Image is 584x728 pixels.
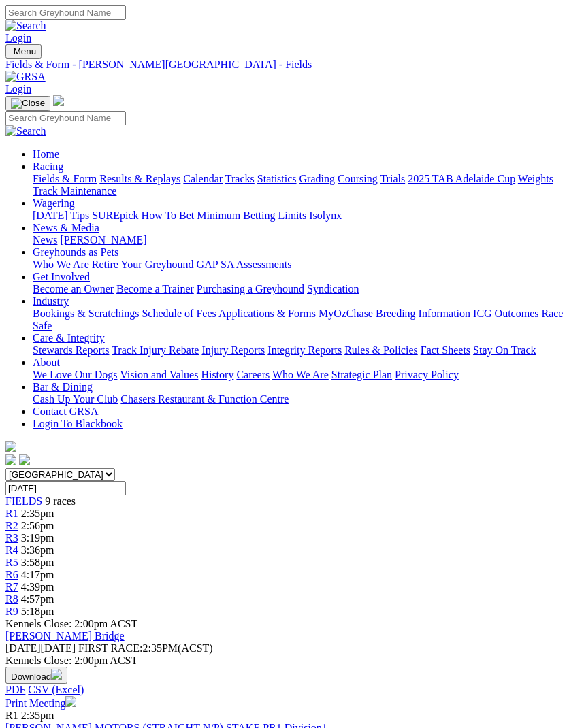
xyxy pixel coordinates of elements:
[5,83,31,95] a: Login
[421,344,470,356] a: Fact Sheets
[5,125,46,137] img: Search
[473,308,538,319] a: ICG Outcomes
[5,520,18,531] a: R2
[112,344,199,356] a: Track Injury Rebate
[5,111,126,125] input: Search
[5,495,42,507] a: FIELDS
[33,369,579,381] div: About
[33,357,60,368] a: About
[5,684,25,695] a: PDF
[5,71,46,83] img: GRSA
[5,508,18,519] a: R1
[33,234,579,246] div: News & Media
[33,259,89,270] a: Who We Are
[33,308,579,332] div: Industry
[33,222,99,233] a: News & Media
[33,210,89,221] a: [DATE] Tips
[5,569,18,580] a: R6
[218,308,316,319] a: Applications & Forms
[5,5,126,20] input: Search
[21,508,54,519] span: 2:35pm
[5,532,18,544] a: R3
[299,173,335,184] a: Grading
[21,593,54,605] span: 4:57pm
[33,381,93,393] a: Bar & Dining
[21,544,54,556] span: 3:36pm
[319,308,373,319] a: MyOzChase
[5,593,18,605] a: R8
[33,173,579,197] div: Racing
[376,308,470,319] a: Breeding Information
[518,173,553,184] a: Weights
[225,173,255,184] a: Tracks
[5,59,579,71] div: Fields & Form - [PERSON_NAME][GEOGRAPHIC_DATA] - Fields
[21,569,54,580] span: 4:17pm
[5,544,18,556] a: R4
[33,283,114,295] a: Become an Owner
[51,669,62,680] img: download.svg
[267,344,342,356] a: Integrity Reports
[33,185,116,197] a: Track Maintenance
[309,210,342,221] a: Isolynx
[201,369,233,380] a: History
[116,283,194,295] a: Become a Trainer
[33,173,97,184] a: Fields & Form
[33,283,579,295] div: Get Involved
[33,234,57,246] a: News
[338,173,378,184] a: Coursing
[5,642,41,654] span: [DATE]
[5,481,126,495] input: Select date
[21,520,54,531] span: 2:56pm
[33,393,579,406] div: Bar & Dining
[33,344,579,357] div: Care & Integrity
[257,173,297,184] a: Statistics
[33,197,75,209] a: Wagering
[21,532,54,544] span: 3:19pm
[197,210,306,221] a: Minimum Betting Limits
[5,606,18,617] a: R9
[60,234,146,246] a: [PERSON_NAME]
[201,344,265,356] a: Injury Reports
[33,308,139,319] a: Bookings & Scratchings
[33,308,563,331] a: Race Safe
[197,259,292,270] a: GAP SA Assessments
[5,642,76,654] span: [DATE]
[45,495,76,507] span: 9 races
[33,246,118,258] a: Greyhounds as Pets
[5,454,16,465] img: facebook.svg
[5,557,18,568] a: R5
[33,259,579,271] div: Greyhounds as Pets
[272,369,329,380] a: Who We Are
[183,173,223,184] a: Calendar
[408,173,515,184] a: 2025 TAB Adelaide Cup
[21,557,54,568] span: 3:58pm
[5,655,579,667] div: Kennels Close: 2:00pm ACST
[5,32,31,44] a: Login
[331,369,392,380] a: Strategic Plan
[33,295,69,307] a: Industry
[33,161,63,172] a: Racing
[5,667,67,684] button: Download
[28,684,84,695] a: CSV (Excel)
[5,697,76,709] a: Print Meeting
[5,20,46,32] img: Search
[197,283,304,295] a: Purchasing a Greyhound
[33,406,98,417] a: Contact GRSA
[33,393,118,405] a: Cash Up Your Club
[33,148,59,160] a: Home
[344,344,418,356] a: Rules & Policies
[92,259,194,270] a: Retire Your Greyhound
[5,44,42,59] button: Toggle navigation
[33,271,90,282] a: Get Involved
[5,618,137,629] span: Kennels Close: 2:00pm ACST
[5,630,125,642] a: [PERSON_NAME] Bridge
[78,642,142,654] span: FIRST RACE:
[21,606,54,617] span: 5:18pm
